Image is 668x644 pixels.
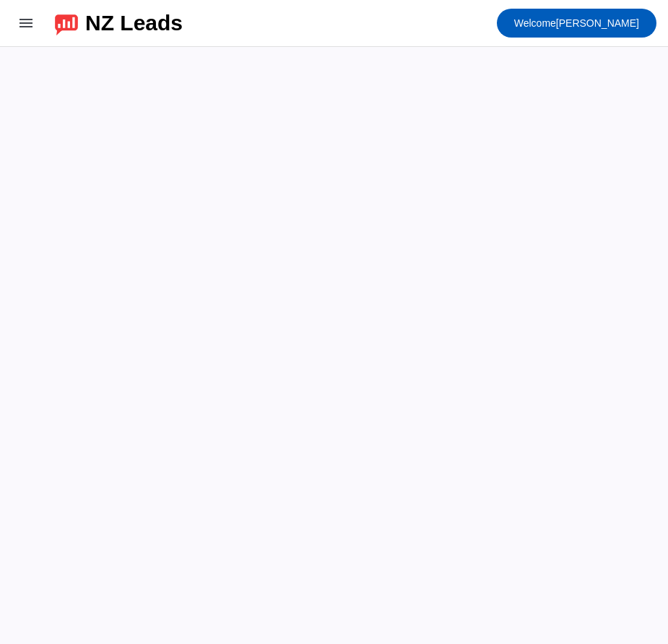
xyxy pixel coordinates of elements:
[17,14,35,32] mat-icon: menu
[85,13,183,33] div: NZ Leads
[514,17,556,29] span: Welcome
[497,9,656,38] button: Welcome[PERSON_NAME]
[514,13,639,33] span: [PERSON_NAME]
[55,11,78,35] img: logo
